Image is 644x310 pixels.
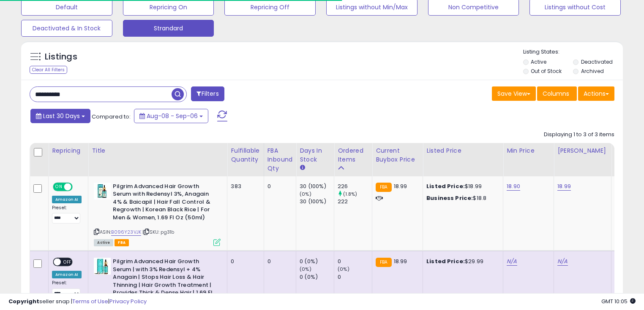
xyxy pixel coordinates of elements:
small: FBA [376,258,391,267]
div: 383 [231,183,257,190]
button: Last 30 Days [30,109,90,123]
a: N/A [507,257,517,266]
div: ASIN: [94,183,221,245]
div: Preset: [52,205,82,224]
span: OFF [71,183,85,190]
small: Days In Stock. [300,164,305,172]
div: Displaying 1 to 3 of 3 items [544,131,614,139]
div: $18.8 [426,194,497,202]
label: Archived [581,67,604,75]
div: 0 (0%) [300,258,334,265]
small: FBA [376,183,391,192]
div: 0 (0%) [300,273,334,281]
div: [PERSON_NAME] [557,146,608,155]
div: Min Price [507,146,550,155]
span: All listings currently available for purchase on Amazon [94,239,113,246]
div: Preset: [52,280,82,299]
div: Listed Price [426,146,499,155]
div: 30 (100%) [300,183,334,190]
button: Deactivated & In Stock [21,20,112,37]
img: 416eSnTS9ZL._SL40_.jpg [94,258,111,275]
div: 226 [338,183,372,190]
a: B096Y23VJK [111,229,141,236]
div: Amazon AI [52,271,82,278]
p: Listing States: [523,48,623,56]
strong: Copyright [8,297,39,305]
b: Listed Price: [426,257,465,265]
span: Aug-08 - Sep-06 [147,112,198,120]
small: (0%) [300,191,311,197]
div: Current Buybox Price [376,146,419,164]
label: Active [531,58,546,65]
div: Ordered Items [338,146,368,164]
b: Listed Price: [426,182,465,190]
b: Pilgrim Advanced Hair Growth Serum with Redensyl 3%, Anagain 4% & Baicapil | Hair Fall Control & ... [113,183,216,224]
div: $29.99 [426,258,497,265]
button: Filters [191,86,224,101]
small: (0%) [300,266,311,272]
div: Clear All Filters [30,66,67,74]
span: Last 30 Days [43,112,80,120]
div: 0 [231,258,257,265]
div: seller snap | | [8,298,147,306]
a: Privacy Policy [109,297,147,305]
div: 0 [338,258,372,265]
span: 2025-10-7 10:05 GMT [601,297,636,305]
a: N/A [557,257,568,266]
button: Strandard [123,20,214,37]
div: 30 (100%) [300,198,334,205]
a: 18.90 [507,182,520,191]
a: 18.99 [557,182,571,191]
div: FBA inbound Qty [267,146,293,173]
button: Columns [537,86,577,101]
b: Pilgrim Advanced Hair Growth Serum | with 3% Redensyl + 4% Anagain | Stops Hair Loss & Hair Thinn... [113,258,216,307]
img: 415jOlAq0lL._SL40_.jpg [94,183,111,199]
a: Terms of Use [72,297,108,305]
div: $18.99 [426,183,497,190]
div: 0 [338,273,372,281]
div: 222 [338,198,372,205]
span: | SKU: pg31b [142,229,174,235]
div: 0 [267,183,290,190]
div: Days In Stock [300,146,330,164]
label: Out of Stock [531,67,562,75]
button: Actions [578,86,614,101]
span: 18.99 [394,257,407,265]
span: 18.99 [394,182,407,190]
span: FBA [115,239,129,246]
small: (1.8%) [343,191,357,197]
span: Compared to: [92,113,131,121]
button: Aug-08 - Sep-06 [134,109,208,123]
div: 0 [267,258,290,265]
div: Fulfillable Quantity [231,146,260,164]
b: Business Price: [426,194,473,202]
span: ON [54,183,64,190]
label: Deactivated [581,58,613,65]
div: Repricing [52,146,85,155]
small: (0%) [338,266,349,272]
button: Save View [492,86,536,101]
div: Title [92,146,224,155]
h5: Listings [45,51,77,63]
span: OFF [61,259,74,266]
span: Columns [543,89,569,98]
div: Amazon AI [52,196,82,203]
